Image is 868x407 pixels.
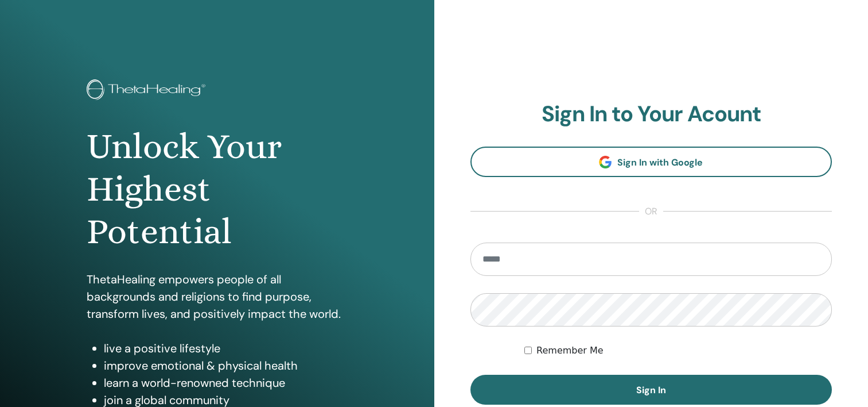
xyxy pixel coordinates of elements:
[639,205,663,218] span: or
[104,340,347,357] li: live a positive lifestyle
[87,271,347,322] p: ThetaHealing empowers people of all backgrounds and religions to find purpose, transform lives, a...
[524,344,832,358] div: Keep me authenticated indefinitely or until I manually logout
[617,156,703,168] span: Sign In with Google
[87,125,347,254] h1: Unlock Your Highest Potential
[536,344,604,358] label: Remember Me
[470,147,832,177] a: Sign In with Google
[636,384,666,396] span: Sign In
[104,374,347,391] li: learn a world-renowned technique
[470,375,832,405] button: Sign In
[470,101,832,128] h2: Sign In to Your Acount
[104,357,347,374] li: improve emotional & physical health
